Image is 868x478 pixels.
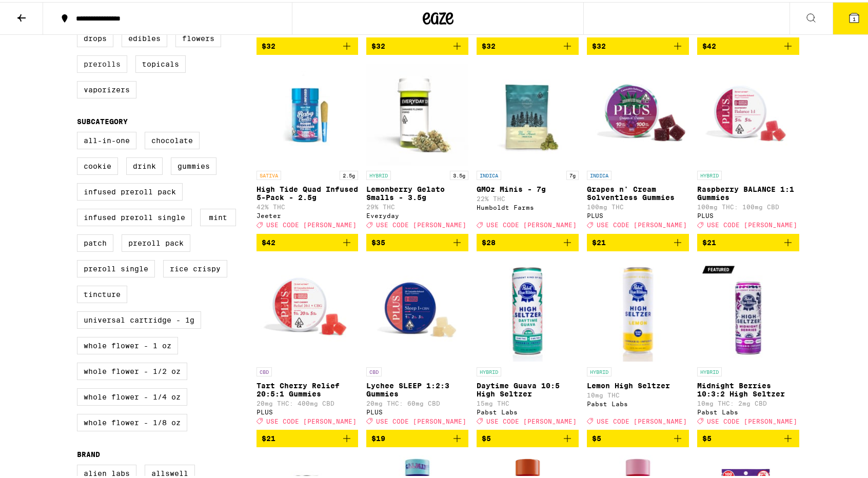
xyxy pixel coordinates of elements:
[587,257,689,360] img: Pabst Labs - Lemon High Seltzer
[77,361,187,378] label: Whole Flower - 1/2 oz
[587,61,689,164] img: PLUS - Grapes n' Cream Solventless Gummies
[477,202,579,209] div: Humboldt Farms
[697,202,799,208] p: 100mg THC: 100mg CBD
[702,236,716,245] span: $21
[77,232,113,250] label: Patch
[592,40,606,48] span: $32
[257,61,359,231] a: Open page for High Tide Quad Infused 5-Pack - 2.5g from Jeeter
[477,257,579,360] img: Pabst Labs - Daytime Guava 10:5 High Seltzer
[266,416,357,423] span: USE CODE [PERSON_NAME]
[376,220,466,227] span: USE CODE [PERSON_NAME]
[77,335,178,352] label: Whole Flower - 1 oz
[477,35,579,53] button: Add to bag
[697,365,722,374] p: HYBRID
[597,220,687,227] span: USE CODE [PERSON_NAME]
[702,40,716,48] span: $42
[376,416,466,423] span: USE CODE [PERSON_NAME]
[477,169,501,178] p: INDICA
[257,365,272,374] p: CBD
[257,202,359,208] p: 42% THC
[697,210,799,217] div: PLUS
[77,28,113,45] label: Drops
[697,61,799,164] img: PLUS - Raspberry BALANCE 1:1 Gummies
[6,7,74,15] span: Hi. Need any help?
[122,232,190,250] label: Preroll Pack
[486,416,577,423] span: USE CODE [PERSON_NAME]
[697,169,722,178] p: HYBRID
[707,416,797,423] span: USE CODE [PERSON_NAME]
[482,236,496,245] span: $28
[697,232,799,249] button: Add to bag
[366,183,468,200] p: Lemonberry Gelato Smalls - 3.5g
[366,398,468,405] p: 20mg THC: 60mg CBD
[77,309,201,327] label: Universal Cartridge - 1g
[366,365,382,374] p: CBD
[371,432,385,441] span: $19
[77,79,136,96] label: Vaporizers
[697,183,799,200] p: Raspberry BALANCE 1:1 Gummies
[587,183,689,200] p: Grapes n' Cream Solventless Gummies
[122,28,167,45] label: Edibles
[145,130,200,147] label: Chocolate
[587,61,689,231] a: Open page for Grapes n' Cream Solventless Gummies from PLUS
[77,181,183,198] label: Infused Preroll Pack
[587,210,689,217] div: PLUS
[257,61,359,164] img: Jeeter - High Tide Quad Infused 5-Pack - 2.5g
[126,155,163,173] label: Drink
[587,169,611,178] p: INDICA
[257,428,359,445] button: Add to bag
[266,220,357,227] span: USE CODE [PERSON_NAME]
[450,169,468,178] p: 3.5g
[77,448,100,456] legend: Brand
[257,257,359,428] a: Open page for Tart Cherry Relief 20:5:1 Gummies from PLUS
[477,232,579,249] button: Add to bag
[163,258,227,275] label: Rice Crispy
[477,61,579,164] img: Humboldt Farms - GMOz Minis - 7g
[77,258,155,275] label: Preroll Single
[257,210,359,217] div: Jeeter
[262,432,275,441] span: $21
[477,183,579,191] p: GMOz Minis - 7g
[697,380,799,396] p: Midnight Berries 10:3:2 High Seltzer
[587,428,689,445] button: Add to bag
[77,207,192,224] label: Infused Preroll Single
[592,236,606,245] span: $21
[366,232,468,249] button: Add to bag
[366,202,468,208] p: 29% THC
[366,380,468,396] p: Lychee SLEEP 1:2:3 Gummies
[366,257,468,360] img: PLUS - Lychee SLEEP 1:2:3 Gummies
[697,407,799,413] div: Pabst Labs
[77,53,127,71] label: Prerolls
[175,28,221,45] label: Flowers
[340,169,358,178] p: 2.5g
[371,40,385,48] span: $32
[366,35,468,53] button: Add to bag
[366,428,468,445] button: Add to bag
[697,257,799,428] a: Open page for Midnight Berries 10:3:2 High Seltzer from Pabst Labs
[697,61,799,231] a: Open page for Raspberry BALANCE 1:1 Gummies from PLUS
[587,232,689,249] button: Add to bag
[262,40,275,48] span: $32
[257,169,281,178] p: SATIVA
[597,416,687,423] span: USE CODE [PERSON_NAME]
[697,35,799,53] button: Add to bag
[587,202,689,208] p: 100mg THC
[366,169,391,178] p: HYBRID
[587,399,689,405] div: Pabst Labs
[853,14,856,20] span: 1
[477,380,579,396] p: Daytime Guava 10:5 High Seltzer
[77,130,136,147] label: All-In-One
[262,236,275,245] span: $42
[77,155,118,173] label: Cookie
[257,232,359,249] button: Add to bag
[77,412,187,429] label: Whole Flower - 1/8 oz
[697,398,799,405] p: 10mg THC: 2mg CBD
[257,257,359,360] img: PLUS - Tart Cherry Relief 20:5:1 Gummies
[587,365,611,374] p: HYBRID
[697,257,799,360] img: Pabst Labs - Midnight Berries 10:3:2 High Seltzer
[477,398,579,405] p: 15mg THC
[371,236,385,245] span: $35
[477,428,579,445] button: Add to bag
[257,398,359,405] p: 20mg THC: 400mg CBD
[482,432,491,441] span: $5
